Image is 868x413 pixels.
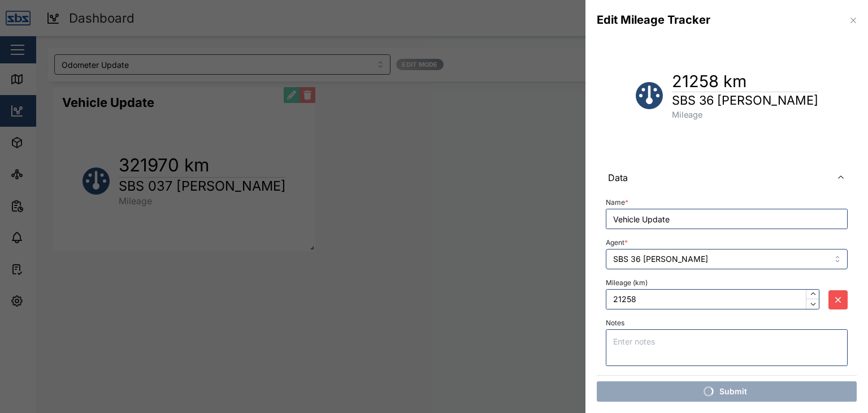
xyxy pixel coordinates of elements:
[606,249,848,269] input: Select Agent
[672,109,818,121] div: Mileage
[606,209,848,229] input: Name
[597,11,710,29] div: Edit Mileage Tracker
[606,199,628,206] label: Name
[606,289,819,309] input: Enter mileage
[672,92,818,108] h1: SBS 36 [PERSON_NAME]
[672,71,818,92] h1: 21258 km
[606,239,628,247] label: Agent
[606,319,624,327] label: Notes
[608,164,823,192] span: Data
[597,192,857,375] div: Data
[606,279,648,287] label: Mileage (km)
[597,164,857,192] button: Data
